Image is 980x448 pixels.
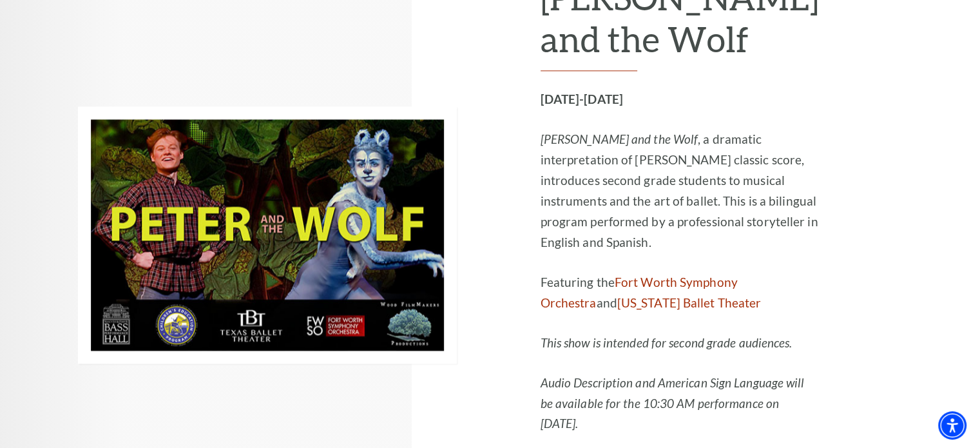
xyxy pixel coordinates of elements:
[541,272,819,313] p: Featuring the and
[617,295,762,310] a: [US_STATE] Ballet Theater
[78,106,457,364] img: Children's Education Program Presents
[541,92,623,106] strong: [DATE]-[DATE]
[541,335,793,350] em: This show is intended for second grade audiences.
[541,375,805,431] em: Audio Description and American Sign Language will be available for the 10:30 AM performance on [D...
[938,411,966,440] div: Accessibility Menu
[541,275,738,310] a: Fort Worth Symphony Orchestra
[541,129,819,253] p: , a dramatic interpretation of [PERSON_NAME] classic score, introduces second grade students to m...
[541,131,698,146] em: [PERSON_NAME] and the Wolf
